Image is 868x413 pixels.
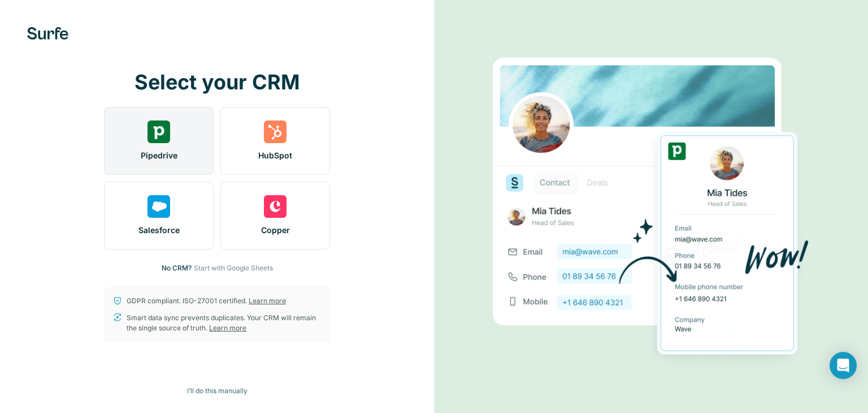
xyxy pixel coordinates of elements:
[209,324,246,332] a: Learn more
[264,195,287,218] img: copper's logo
[493,38,809,375] img: PIPEDRIVE image
[127,313,321,333] p: Smart data sync prevents duplicates. Your CRM will remain the single source of truth.
[127,296,286,306] p: GDPR compliant. ISO-27001 certified.
[249,296,286,305] a: Learn more
[830,352,857,379] div: Open Intercom Messenger
[179,382,255,399] button: I’ll do this manually
[258,150,292,161] span: HubSpot
[138,225,180,236] span: Salesforce
[104,71,330,93] h1: Select your CRM
[162,263,192,273] p: No CRM?
[264,121,287,143] img: hubspot's logo
[147,121,170,143] img: pipedrive's logo
[147,195,170,218] img: salesforce's logo
[27,27,68,40] img: Surfe's logo
[141,150,177,161] span: Pipedrive
[261,225,290,236] span: Copper
[194,263,273,273] button: Start with Google Sheets
[187,386,248,396] span: I’ll do this manually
